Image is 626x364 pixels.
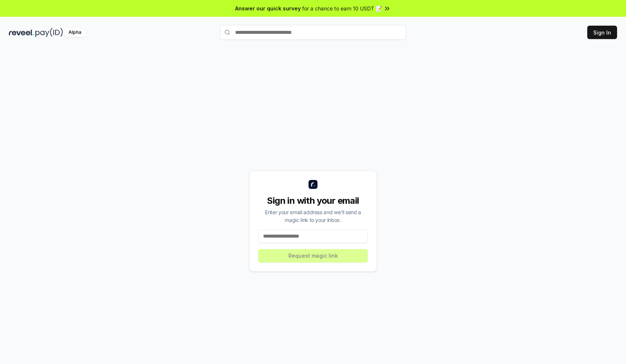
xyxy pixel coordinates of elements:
[587,26,617,39] button: Sign In
[64,28,85,37] div: Alpha
[309,180,317,189] img: logo_small
[302,4,382,12] span: for a chance to earn 10 USDT 📝
[9,28,34,37] img: reveel_dark
[258,208,368,224] div: Enter your email address and we’ll send a magic link to your inbox.
[258,195,368,207] div: Sign in with your email
[235,4,301,12] span: Answer our quick survey
[35,28,63,37] img: pay_id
